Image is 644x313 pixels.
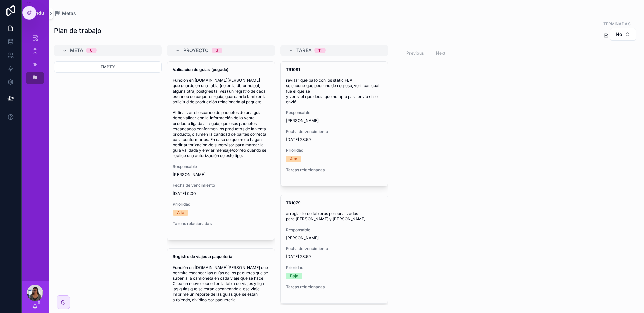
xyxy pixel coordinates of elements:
label: TERMINADAS [603,21,631,27]
span: Meta [70,47,83,54]
a: Metas [54,10,76,17]
span: Responsable [286,110,382,115]
span: Tareas relacionadas [173,221,269,227]
span: [DATE] 23:59 [286,254,382,259]
span: [PERSON_NAME] [286,235,319,241]
button: Select Button [610,28,636,41]
span: Tareas relacionadas [286,284,382,290]
span: Fecha de vencimiento [286,246,382,251]
div: 11 [318,48,322,53]
span: Fecha de vencimiento [173,183,269,188]
span: No [616,31,622,38]
span: Prioridad [286,148,382,153]
span: Tarea [296,47,312,54]
span: -- [286,175,290,181]
strong: TR1081 [286,67,300,72]
span: Responsable [173,164,269,169]
span: Prioridad [173,202,269,207]
span: Metas [62,10,76,17]
span: arreglar lo de tableros personalizados para [PERSON_NAME] y [PERSON_NAME] [286,211,382,222]
span: Prioridad [286,265,382,270]
span: Función en [DOMAIN_NAME][PERSON_NAME] que guarde en una tabla (no en la db principal, alguna otra... [173,78,269,159]
span: -- [173,229,177,235]
div: Alta [177,210,184,216]
span: [PERSON_NAME] [173,172,205,177]
span: Responsable [286,227,382,233]
span: revisar que pasó con los static FBA se supone que pedí uno de regreso, verificar cual fue el que ... [286,78,382,105]
span: Tareas relacionadas [286,167,382,173]
a: Validacion de guias (pegado)Función en [DOMAIN_NAME][PERSON_NAME] que guarde en una tabla (no en ... [167,61,275,240]
a: TR1079arreglar lo de tableros personalizados para [PERSON_NAME] y [PERSON_NAME]Responsable[PERSON... [280,195,388,304]
div: 0 [90,48,93,53]
strong: TR1079 [286,200,301,205]
div: 3 [216,48,218,53]
a: TR1081revisar que pasó con los static FBA se supone que pedí uno de regreso, verificar cual fue e... [280,61,388,186]
span: Proyecto [183,47,209,54]
h1: Plan de trabajo [54,26,101,35]
div: Baja [290,273,298,279]
span: [PERSON_NAME] [286,118,319,124]
span: [DATE] 0:00 [173,191,269,196]
span: Fecha de vencimiento [286,129,382,134]
span: -- [286,292,290,298]
div: Alta [290,156,297,162]
span: Empty [101,64,115,69]
span: [DATE] 23:59 [286,137,382,142]
strong: Validacion de guias (pegado) [173,67,228,72]
div: scrollable content [22,27,49,93]
strong: Registro de viajes a paqueteria [173,254,232,259]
